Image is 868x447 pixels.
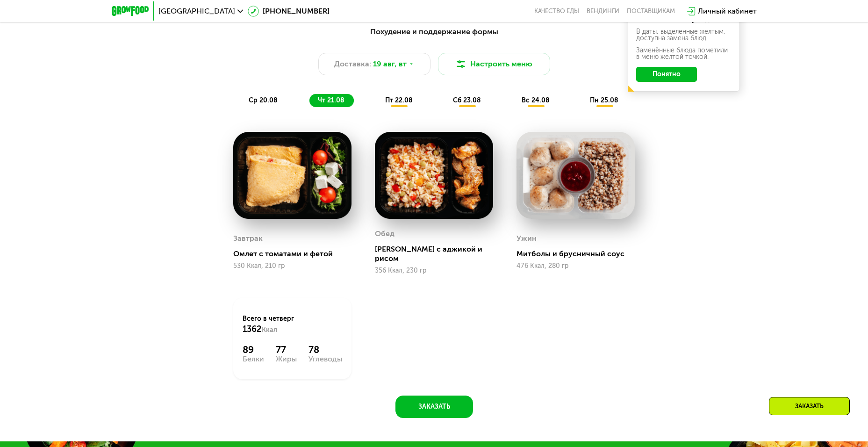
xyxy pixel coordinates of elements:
div: Белки [243,355,264,363]
div: Углеводы [308,355,342,363]
button: Заказать [395,396,473,418]
div: [PERSON_NAME] с аджикой и рисом [375,245,501,263]
div: Завтрак [233,231,263,245]
div: Ужин [516,231,537,245]
div: Всего в четверг [243,314,342,335]
div: 356 Ккал, 230 гр [375,267,493,274]
button: Понятно [636,67,697,82]
a: Качество еды [534,7,579,15]
span: сб 23.08 [453,96,481,104]
div: Ваше меню на эту неделю [636,16,732,23]
div: Похудение и поддержание формы [158,26,711,38]
span: чт 21.08 [318,96,344,104]
span: 1362 [243,324,262,334]
div: Заказать [769,397,850,415]
div: 77 [276,344,297,355]
span: вс 24.08 [522,96,550,104]
span: пт 22.08 [385,96,413,104]
div: 476 Ккал, 280 гр [516,262,635,270]
span: Ккал [262,326,277,334]
span: 19 авг, вт [373,58,407,70]
span: пн 25.08 [590,96,618,104]
a: [PHONE_NUMBER] [248,6,330,17]
span: ср 20.08 [249,96,278,104]
div: Митболы и брусничный соус [516,249,642,259]
div: Заменённые блюда пометили в меню жёлтой точкой. [636,47,732,60]
span: Доставка: [334,58,371,70]
div: Омлет с томатами и фетой [233,249,359,259]
div: В даты, выделенные желтым, доступна замена блюд. [636,29,732,42]
button: Настроить меню [438,53,550,75]
div: Обед [375,227,395,241]
div: Жиры [276,355,297,363]
div: поставщикам [627,7,675,15]
span: [GEOGRAPHIC_DATA] [158,7,235,15]
div: 530 Ккал, 210 гр [233,262,352,270]
a: Вендинги [587,7,619,15]
div: 89 [243,344,264,355]
div: Личный кабинет [698,6,757,17]
div: 78 [308,344,342,355]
